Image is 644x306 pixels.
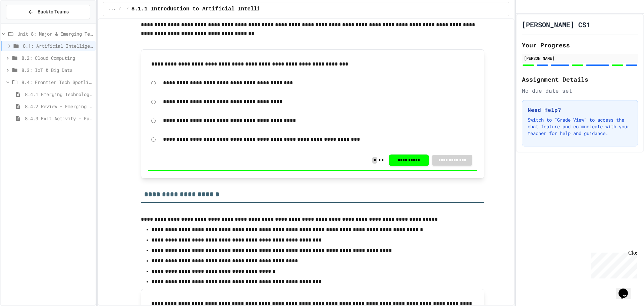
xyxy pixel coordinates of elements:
[522,75,638,84] h2: Assignment Details
[23,42,93,49] span: 8.1: Artificial Intelligence Basics
[25,115,93,122] span: 8.4.3 Exit Activity - Future Tech Challenge
[131,5,276,13] span: 8.1.1 Introduction to Artificial Intelligence
[522,20,590,29] h1: [PERSON_NAME] CS1
[588,250,637,278] iframe: chat widget
[25,91,93,98] span: 8.4.1 Emerging Technologies: Shaping Our Digital Future
[522,40,638,50] h2: Your Progress
[21,67,93,74] span: 8.3: IoT & Big Data
[6,5,90,19] button: Back to Teams
[126,6,129,12] span: /
[3,3,46,43] div: Chat with us now!Close
[118,6,121,12] span: /
[528,106,632,114] h3: Need Help?
[21,79,93,86] span: 8.4: Frontier Tech Spotlight
[21,54,93,61] span: 8.2: Cloud Computing
[616,279,637,299] iframe: chat widget
[38,8,69,15] span: Back to Teams
[524,55,636,61] div: [PERSON_NAME]
[17,30,93,37] span: Unit 8: Major & Emerging Technologies
[522,87,638,95] div: No due date set
[528,117,632,137] p: Switch to "Grade View" to access the chat feature and communicate with your teacher for help and ...
[25,103,93,110] span: 8.4.2 Review - Emerging Technologies: Shaping Our Digital Future
[109,6,116,12] span: ...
